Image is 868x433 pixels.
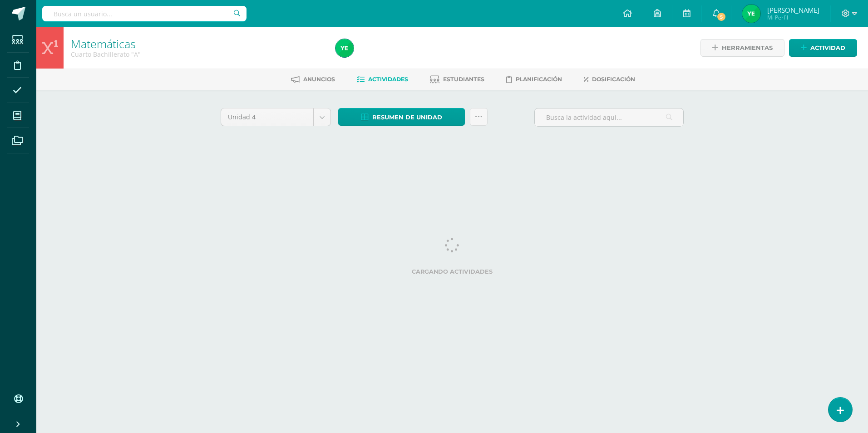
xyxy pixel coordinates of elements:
[516,76,562,83] span: Planificación
[42,6,247,21] input: Busca un usuario...
[335,39,354,57] img: 6fd3bd7d6e4834e5979ff6a5032b647c.png
[357,72,408,87] a: Actividades
[221,268,684,275] label: Cargando actividades
[372,109,442,126] span: Resumen de unidad
[535,108,683,126] input: Busca la actividad aquí...
[228,108,306,126] span: Unidad 4
[722,39,773,56] span: Herramientas
[789,39,857,57] a: Actividad
[71,50,325,59] div: Cuarto Bachillerato 'A'
[291,72,335,87] a: Anuncios
[810,39,845,56] span: Actividad
[303,76,335,83] span: Anuncios
[221,108,330,126] a: Unidad 4
[700,39,784,57] a: Herramientas
[430,72,484,87] a: Estudiantes
[71,37,325,50] h1: Matemáticas
[338,108,465,126] a: Resumen de unidad
[742,5,760,23] img: 6fd3bd7d6e4834e5979ff6a5032b647c.png
[71,36,136,51] a: Matemáticas
[767,14,819,21] span: Mi Perfil
[368,76,408,83] span: Actividades
[443,76,484,83] span: Estudiantes
[506,72,562,87] a: Planificación
[584,72,635,87] a: Dosificación
[592,76,635,83] span: Dosificación
[716,12,726,22] span: 5
[767,5,819,15] span: [PERSON_NAME]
